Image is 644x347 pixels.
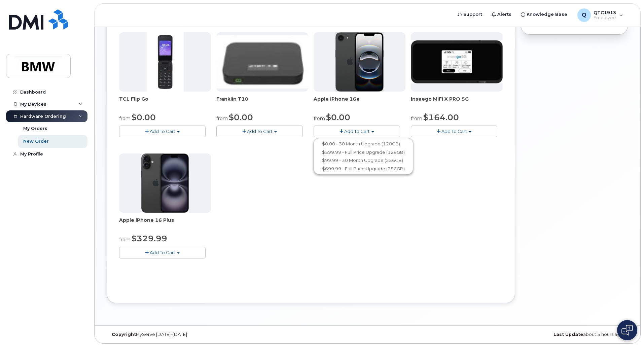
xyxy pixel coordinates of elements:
span: Alerts [497,11,511,18]
img: t10.jpg [216,35,308,89]
span: Add To Cart [247,129,273,134]
a: $599.99 - Full Price Upgrade (128GB) [315,148,412,157]
img: Open chat [621,325,633,336]
span: Q [582,11,586,19]
strong: Copyright [112,332,136,337]
img: iphone_16_plus.png [141,153,189,213]
small: from [216,115,228,122]
button: Add To Cart [119,126,206,137]
small: from [411,115,422,122]
span: Employee [594,15,616,21]
a: Support [453,8,487,21]
div: Inseego MiFi X PRO 5G [411,96,503,109]
button: Add To Cart [314,126,400,137]
span: $164.00 [423,112,459,122]
span: Knowledge Base [527,11,567,18]
span: Add To Cart [344,129,370,134]
span: Add To Cart [150,129,175,134]
button: Add To Cart [216,126,303,137]
a: $699.99 - Full Price Upgrade (256GB) [315,165,412,173]
button: Add To Cart [411,126,497,137]
a: Knowledge Base [516,8,572,21]
img: iphone16e.png [335,32,384,92]
div: Apple iPhone 16e [314,96,405,109]
small: from [119,115,131,122]
span: Add To Cart [441,129,467,134]
div: MyServe [DATE]–[DATE] [107,332,281,337]
span: Add To Cart [150,250,175,255]
img: TCL_FLIP_MODE.jpg [147,32,184,92]
span: $0.00 [229,112,253,122]
div: Franklin T10 [216,96,308,109]
span: $329.99 [132,234,167,243]
img: cut_small_inseego_5G.jpg [411,40,503,83]
small: from [314,115,325,122]
span: $0.00 [326,112,350,122]
span: Support [463,11,482,18]
span: QTC1913 [594,10,616,15]
div: Apple iPhone 16 Plus [119,217,211,230]
div: about 5 hours ago [454,332,628,337]
a: Alerts [487,8,516,21]
strong: Last Update [553,332,583,337]
small: from [119,237,131,243]
div: TCL Flip Go [119,96,211,109]
a: $99.99 - 30 Month Upgrade (256GB) [315,156,412,165]
button: Add To Cart [119,247,206,258]
div: QTC1913 [573,8,628,22]
a: $0.00 - 30 Month Upgrade (128GB) [315,140,412,148]
span: $0.00 [132,112,156,122]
